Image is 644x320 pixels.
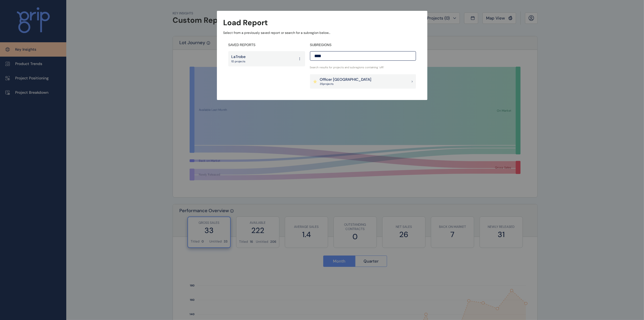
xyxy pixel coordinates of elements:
h4: SAVED REPORTS [228,43,305,47]
p: LaTrobe [232,54,246,60]
h3: Load Report [223,17,268,28]
p: Officer [GEOGRAPHIC_DATA] [320,77,372,82]
p: Search results for projects and subregions containing ' offi ' [310,66,416,69]
p: Select from a previously saved report or search for a subregion below... [223,31,421,35]
h4: SUBREGIONS [310,43,416,47]
p: 10 projects [232,60,246,63]
p: 35 project s [320,82,372,86]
